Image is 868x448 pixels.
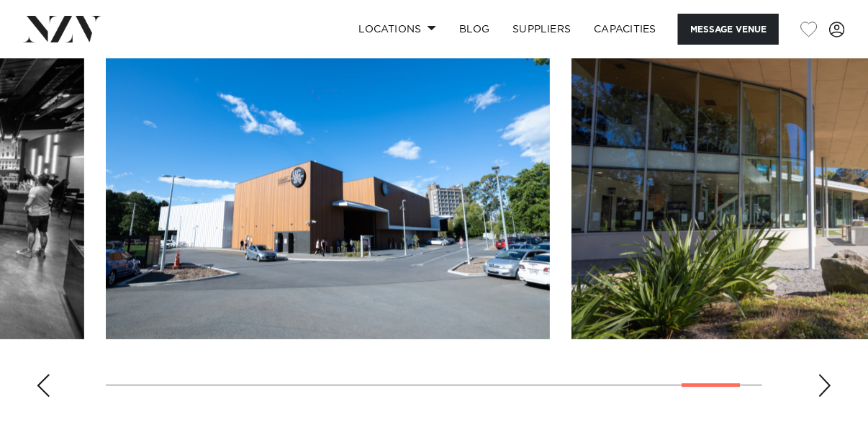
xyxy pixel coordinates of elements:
a: Locations [347,14,448,45]
swiper-slide: 15 / 16 [106,13,550,339]
img: nzv-logo.png [23,16,101,42]
button: Message Venue [678,14,779,45]
a: Capacities [583,14,669,45]
a: SUPPLIERS [501,14,582,45]
a: BLOG [448,14,501,45]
